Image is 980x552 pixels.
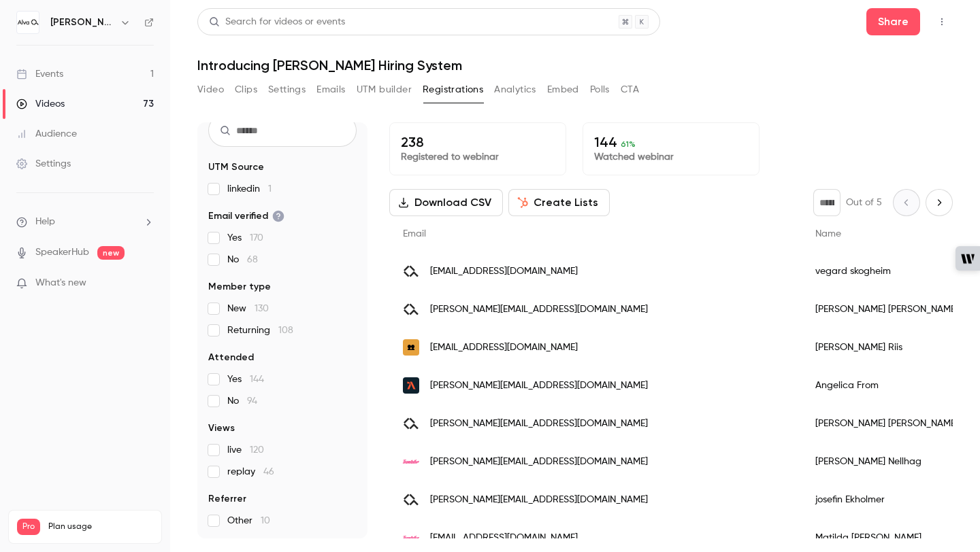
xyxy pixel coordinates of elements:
[247,396,257,406] span: 94
[261,516,270,525] span: 10
[97,246,125,260] span: new
[268,184,272,194] span: 1
[16,157,71,171] div: Settings
[547,79,579,101] button: Embed
[208,160,357,528] section: facet-groups
[227,465,274,479] span: replay
[430,455,648,469] span: [PERSON_NAME][EMAIL_ADDRESS][DOMAIN_NAME]
[16,67,63,81] div: Events
[208,280,271,294] span: Member type
[16,97,65,111] div: Videos
[316,79,345,101] button: Emails
[866,8,920,35] button: Share
[403,491,419,508] img: alvalabs.io
[235,79,257,101] button: Clips
[403,377,419,394] img: alleima.com
[802,443,973,481] div: [PERSON_NAME] Nellhag
[16,215,154,229] li: help-dropdown-opener
[227,443,264,457] span: live
[590,79,610,101] button: Polls
[208,160,264,174] span: UTM Source
[137,277,154,290] iframe: Noticeable Trigger
[802,366,973,404] div: Angelica From
[430,264,578,279] span: [EMAIL_ADDRESS][DOMAIN_NAME]
[357,79,412,101] button: UTM builder
[35,215,55,229] span: Help
[227,324,293,337] span: Returning
[209,15,345,29] div: Search for videos or events
[403,415,419,432] img: alvalabs.io
[403,229,426,239] span: Email
[403,536,419,539] img: teamtailor.com
[430,493,648,507] span: [PERSON_NAME][EMAIL_ADDRESS][DOMAIN_NAME]
[227,231,263,245] span: Yes
[247,255,258,264] span: 68
[227,302,269,315] span: New
[815,229,841,239] span: Name
[17,12,39,33] img: Alva Labs
[227,253,258,266] span: No
[802,481,973,519] div: josefin Ekholmer
[403,339,419,356] img: noisolation.com
[401,150,555,164] p: Registered to webinar
[250,375,264,384] span: 144
[250,233,263,243] span: 170
[227,373,264,386] span: Yes
[263,467,274,477] span: 46
[197,79,224,101] button: Video
[802,328,973,366] div: [PERSON_NAME] Riis
[403,263,419,279] img: alvalabs.io
[35,276,86,290] span: What's new
[802,290,973,328] div: [PERSON_NAME] [PERSON_NAME]
[802,252,973,290] div: vegard skogheim
[208,421,235,435] span: Views
[227,514,270,528] span: Other
[594,150,748,164] p: Watched webinar
[227,394,257,408] span: No
[208,351,254,364] span: Attended
[16,127,77,141] div: Audience
[401,134,555,150] p: 238
[621,139,636,149] span: 61 %
[423,79,483,101] button: Registrations
[430,379,648,393] span: [PERSON_NAME][EMAIL_ADDRESS][DOMAIN_NAME]
[430,417,648,431] span: [PERSON_NAME][EMAIL_ADDRESS][DOMAIN_NAME]
[268,79,306,101] button: Settings
[197,57,953,73] h1: Introducing [PERSON_NAME] Hiring System
[255,304,269,313] span: 130
[250,445,264,455] span: 120
[508,189,610,216] button: Create Lists
[208,492,246,506] span: Referrer
[403,301,419,317] img: alvalabs.io
[227,182,272,196] span: linkedin
[48,521,153,532] span: Plan usage
[846,196,882,209] p: Out of 5
[430,341,578,355] span: [EMAIL_ADDRESS][DOMAIN_NAME]
[278,326,293,335] span: 108
[430,531,578,545] span: [EMAIL_ADDRESS][DOMAIN_NAME]
[926,189,953,216] button: Next page
[802,404,973,443] div: [PERSON_NAME] [PERSON_NAME]
[17,519,40,535] span: Pro
[403,460,419,463] img: teamtailor.com
[594,134,748,150] p: 144
[430,303,648,317] span: [PERSON_NAME][EMAIL_ADDRESS][DOMAIN_NAME]
[931,11,953,33] button: Top Bar Actions
[50,16,114,29] h6: [PERSON_NAME] Labs
[208,209,284,223] span: Email verified
[389,189,503,216] button: Download CSV
[35,245,89,260] a: SpeakerHub
[494,79,536,101] button: Analytics
[621,79,639,101] button: CTA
